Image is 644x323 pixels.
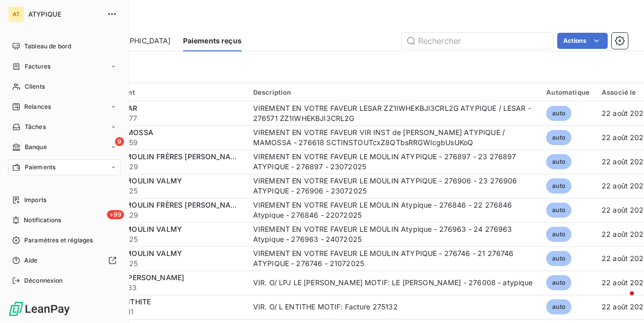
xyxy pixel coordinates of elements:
a: Clients [8,79,121,95]
span: LE MOULIN VALMY [115,176,182,185]
span: +99 [107,210,124,219]
a: Tableau de bord [8,38,121,54]
span: auto [546,227,571,242]
div: Client [115,88,241,96]
span: LE MOULIN FRÈRES [PERSON_NAME] [115,201,244,209]
a: Relances [8,99,121,115]
iframe: Intercom live chat [610,289,634,313]
td: VIREMENT EN VOTRE FAVEUR LE MOULIN ATYPIQUE - 276746 - 21 276746 ATYPIQUE - 276746 - 21072025 [247,246,541,271]
span: 9 [115,137,124,146]
span: Paiements [25,163,55,172]
span: Factures [25,62,50,71]
div: Automatique [546,88,590,96]
input: Rechercher [402,33,553,49]
span: C2077 [115,113,241,123]
span: Paiements reçus [183,36,242,46]
span: auto [546,299,571,314]
span: LE MOULIN VALMY [115,225,182,233]
span: C0029 [115,162,241,172]
td: VIREMENT EN VOTRE FAVEUR VIR INST de [PERSON_NAME] ATYPIQUE / MAMOSSA - 276618 SCTINSTOUTcxZ8QTbs... [247,125,541,150]
span: auto [546,203,571,218]
td: VIREMENT EN VOTRE FAVEUR LE MOULIN ATYPIQUE - 276897 - 23 276897 ATYPIQUE - 276897 - 23072025 [247,150,541,174]
span: Imports [24,196,46,205]
span: LE MOULIN VALMY [115,249,182,257]
button: Actions [557,33,608,49]
span: Déconnexion [24,276,63,285]
a: 9Banque [8,139,121,155]
span: auto [546,106,571,121]
span: MAMOSSA [115,128,153,137]
span: Paramètres et réglages [24,236,93,245]
span: Banque [25,143,47,152]
td: VIR. O/ LPJ LE [PERSON_NAME] MOTIF: LE [PERSON_NAME] - 276008 - atypique [247,271,541,295]
span: C1011 [115,307,241,317]
span: Notifications [24,216,61,225]
img: Logo LeanPay [8,301,71,317]
span: Tableau de bord [24,42,71,51]
a: Paiements [8,159,121,175]
span: Tâches [25,122,46,132]
span: Relances [24,102,51,111]
span: auto [546,251,571,266]
a: Paramètres et réglages [8,232,121,248]
span: C0025 [115,186,241,196]
span: auto [546,130,571,145]
div: AT [8,6,24,22]
span: auto [546,154,571,169]
a: Imports [8,192,121,208]
div: Description [253,88,535,96]
td: VIREMENT EN VOTRE FAVEUR LESAR ZZ1IWHEKBJI3CRL2G ATYPIQUE / LESAR - 276571 ZZ1IWHEKBJI3CRL2G [247,101,541,125]
span: C3359 [115,138,241,148]
td: VIREMENT EN VOTRE FAVEUR LE MOULIN Atypique - 276846 - 22 276846 Atypique - 276846 - 22072025 [247,198,541,222]
a: Aide [8,252,121,269]
span: ATYPIQUE [28,10,101,18]
span: Aide [24,256,38,265]
a: Tâches [8,119,121,135]
span: auto [546,275,571,290]
span: C0025 [115,259,241,269]
span: C3133 [115,283,241,293]
span: L'ENTHITE [115,297,151,306]
td: VIREMENT EN VOTRE FAVEUR LE MOULIN ATYPIQUE - 276906 - 23 276906 ATYPIQUE - 276906 - 23072025 [247,174,541,198]
td: VIR. O/ L ENTITHE MOTIF: Facture 275132 [247,295,541,319]
td: VIREMENT EN VOTRE FAVEUR LE MOULIN Atypique - 276963 - 24 276963 Atypique - 276963 - 24072025 [247,222,541,246]
span: Clients [25,82,45,91]
span: auto [546,178,571,193]
span: C0025 [115,234,241,244]
span: LE [PERSON_NAME] [115,273,184,282]
a: Factures [8,58,121,75]
span: C0029 [115,210,241,220]
span: LE MOULIN FRÈRES [PERSON_NAME] [115,152,244,161]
